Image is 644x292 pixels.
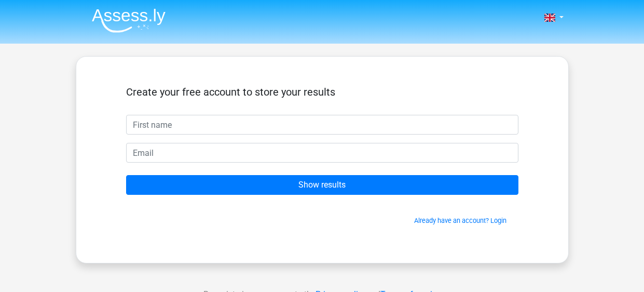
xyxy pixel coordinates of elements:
[414,217,506,224] a: Already have an account? Login
[126,143,518,163] input: Email
[126,115,518,135] input: First name
[92,8,166,33] img: Assessly
[126,175,518,195] input: Show results
[126,86,518,98] h5: Create your free account to store your results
